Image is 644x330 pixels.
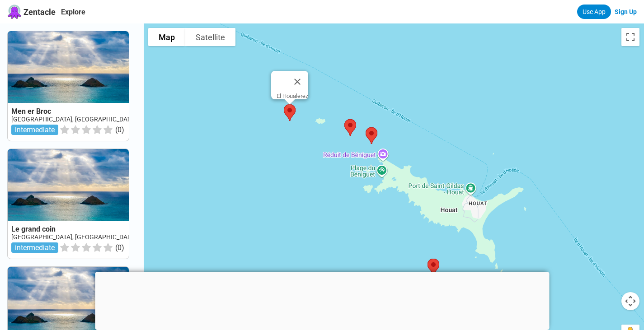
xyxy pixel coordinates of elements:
[95,272,549,328] iframe: Advertisement
[7,5,22,19] img: Zentacle logo
[621,292,639,310] button: Map camera controls
[61,8,85,16] a: Explore
[185,28,235,46] button: Show satellite imagery
[621,28,639,46] button: Toggle fullscreen view
[287,71,308,93] button: Close
[24,7,56,17] span: Zentacle
[277,93,308,99] div: El Houalerez
[7,5,56,19] a: Zentacle logoZentacle
[577,5,611,19] a: Use App
[615,8,637,15] a: Sign Up
[148,28,185,46] button: Show street map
